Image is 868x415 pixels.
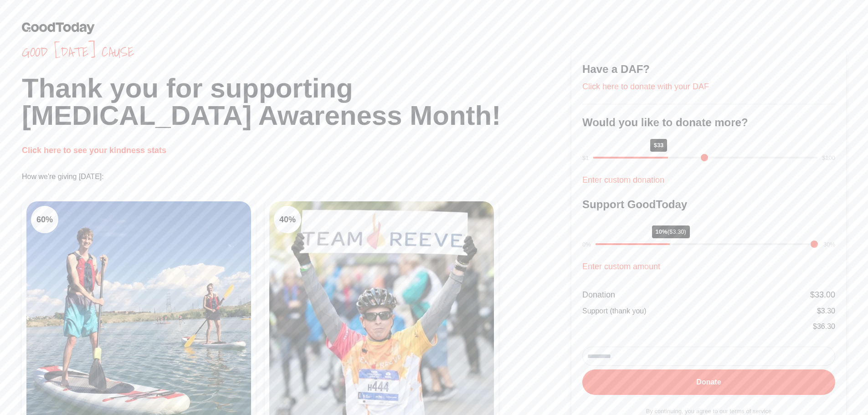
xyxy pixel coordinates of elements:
div: 30% [823,240,835,249]
div: $ [817,306,835,317]
div: Donation [582,288,615,301]
a: Click here to donate with your DAF [582,82,709,91]
span: Good [DATE] cause [22,44,571,60]
a: Click here to see your kindness stats [22,146,166,155]
span: 36.30 [817,323,835,330]
h3: Would you like to donate more? [582,115,835,130]
div: $1 [582,154,589,163]
h3: Have a DAF? [582,62,835,77]
h3: Support GoodToday [582,197,835,212]
div: Support (thank you) [582,306,647,317]
img: GoodToday [22,22,95,34]
p: How we're giving [DATE]: [22,171,571,182]
a: Enter custom amount [582,262,660,271]
div: 0% [582,240,591,249]
span: ($3.30) [668,228,686,235]
div: $ [810,288,835,301]
div: 10% [652,225,690,238]
button: Donate [582,369,835,395]
div: $33 [650,139,668,152]
div: $100 [822,154,835,163]
h1: Thank you for supporting [MEDICAL_DATA] Awareness Month! [22,75,571,129]
a: Enter custom donation [582,175,664,184]
div: 40 % [274,206,301,233]
div: 60 % [31,206,58,233]
span: 33.00 [815,290,835,299]
div: $ [813,321,835,332]
span: 3.30 [821,307,835,315]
